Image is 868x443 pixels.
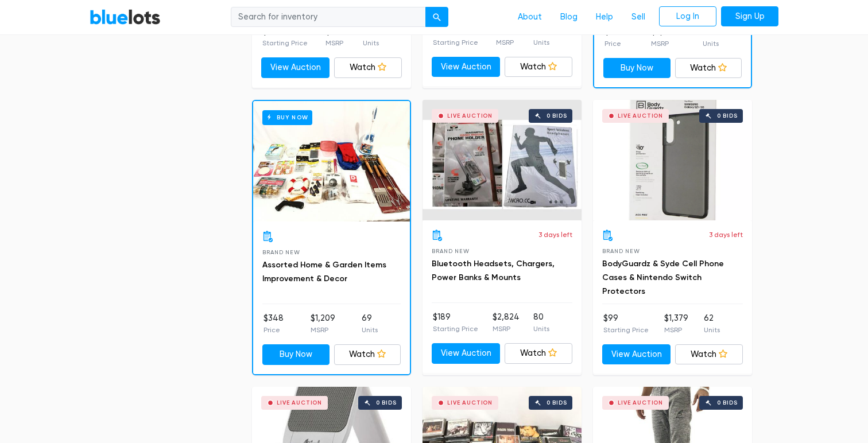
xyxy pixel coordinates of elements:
[325,38,345,48] p: MSRP
[703,26,719,49] li: 167
[311,325,335,335] p: MSRP
[593,100,752,220] a: Live Auction 0 bids
[433,25,478,48] li: $199
[651,26,676,49] li: $2,819
[721,6,778,27] a: Sign Up
[618,113,663,119] div: Live Auction
[717,400,738,406] div: 0 bids
[262,38,308,48] p: Starting Price
[262,249,300,255] span: Brand New
[376,400,397,406] div: 0 bids
[603,58,671,79] a: Buy Now
[362,312,378,335] li: 69
[253,101,410,222] a: Buy Now
[263,325,284,335] p: Price
[433,37,478,48] p: Starting Price
[551,6,587,28] a: Blog
[538,230,572,240] p: 3 days left
[262,26,308,49] li: $295
[277,400,322,406] div: Live Auction
[496,25,516,48] li: $989
[263,312,284,335] li: $348
[602,259,724,296] a: BodyGuardz & Syde Cell Phone Cases & Nintendo Switch Protectors
[432,343,500,364] a: View Auction
[432,57,500,77] a: View Auction
[618,400,663,406] div: Live Auction
[311,312,335,335] li: $1,209
[603,312,649,335] li: $99
[362,325,378,335] p: Units
[651,38,676,49] p: MSRP
[363,26,379,49] li: 50
[547,113,567,119] div: 0 bids
[533,25,549,48] li: 10
[709,230,743,240] p: 3 days left
[447,400,493,406] div: Live Auction
[604,38,623,49] p: Price
[231,7,426,28] input: Search for inventory
[533,37,549,48] p: Units
[602,248,640,254] span: Brand New
[704,325,720,335] p: Units
[90,9,161,25] a: BlueLots
[493,311,520,334] li: $2,824
[659,6,716,27] a: Log In
[432,259,555,282] a: Bluetooth Headsets, Chargers, Power Banks & Mounts
[675,58,742,79] a: Watch
[423,100,582,220] a: Live Auction 0 bids
[533,311,549,334] li: 80
[717,113,738,119] div: 0 bids
[433,324,478,334] p: Starting Price
[262,260,386,283] a: Assorted Home & Garden Items Improvement & Decor
[664,325,688,335] p: MSRP
[262,110,312,125] h6: Buy Now
[703,38,719,49] p: Units
[334,57,402,78] a: Watch
[602,344,671,365] a: View Auction
[261,57,330,78] a: View Auction
[622,6,654,28] a: Sell
[587,6,622,28] a: Help
[432,248,469,254] span: Brand New
[505,57,573,77] a: Watch
[603,325,649,335] p: Starting Price
[433,311,478,334] li: $189
[664,312,688,335] li: $1,379
[509,6,551,28] a: About
[704,312,720,335] li: 62
[547,400,567,406] div: 0 bids
[447,113,493,119] div: Live Auction
[363,38,379,48] p: Units
[533,324,549,334] p: Units
[262,344,330,365] a: Buy Now
[325,26,345,49] li: $997
[505,343,573,364] a: Watch
[496,37,516,48] p: MSRP
[675,344,743,365] a: Watch
[334,344,401,365] a: Watch
[493,324,520,334] p: MSRP
[604,26,623,49] li: $270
